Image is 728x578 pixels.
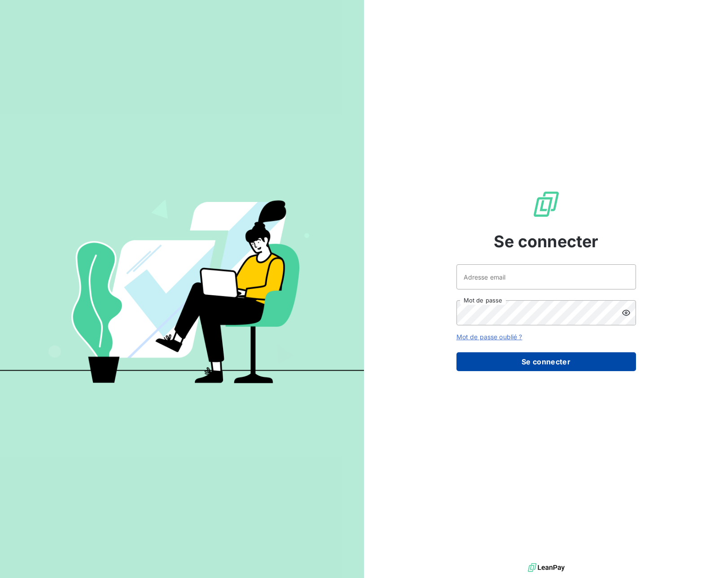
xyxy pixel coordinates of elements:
button: Se connecter [456,352,636,371]
input: placeholder [456,264,636,289]
img: Logo LeanPay [532,190,561,219]
img: logo [528,561,565,574]
a: Mot de passe oublié ? [456,333,522,341]
span: Se connecter [494,229,599,254]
